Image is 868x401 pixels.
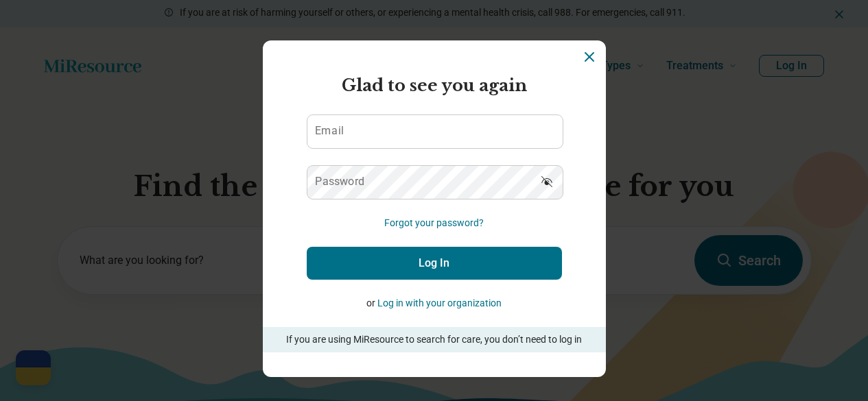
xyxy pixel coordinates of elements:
[315,176,364,187] label: Password
[377,296,502,311] button: Log in with your organization
[307,247,562,280] button: Log In
[384,216,484,230] button: Forgot your password?
[307,296,562,311] p: or
[263,40,606,377] section: Login Dialog
[307,73,562,98] h2: Glad to see you again
[581,49,598,65] button: Dismiss
[282,332,587,347] p: If you are using MiResource to search for care, you don’t need to log in
[315,125,344,136] label: Email
[532,165,562,198] button: Show password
